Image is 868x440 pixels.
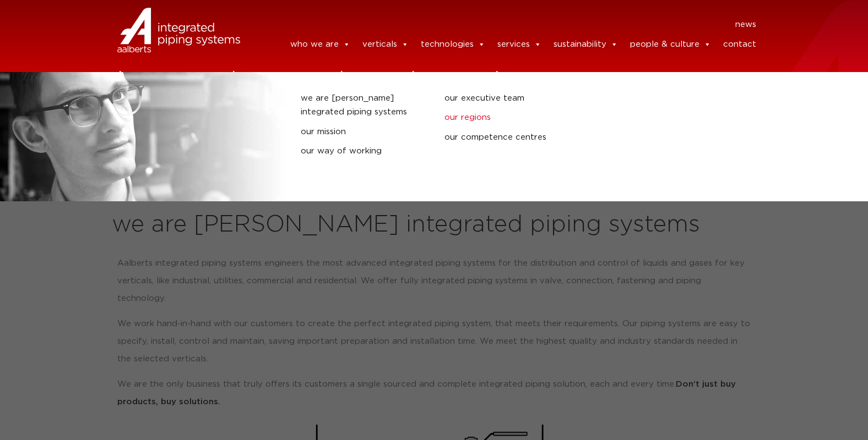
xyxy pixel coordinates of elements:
[444,111,572,125] a: our regions
[554,34,618,56] a: sustainability
[117,376,751,411] p: We are the only business that truly offers its customers a single sourced and complete integrated...
[444,130,572,145] a: our competence centres
[723,34,756,56] a: contact
[362,34,409,56] a: verticals
[301,144,428,158] a: our way of working
[256,16,756,34] nav: Menu
[444,91,572,106] a: our executive team
[497,34,541,56] a: services
[421,34,485,56] a: technologies
[301,125,428,139] a: our mission
[117,255,751,307] p: Aalberts integrated piping systems engineers the most advanced integrated piping systems for the ...
[735,16,756,34] a: news
[301,91,428,119] a: we are [PERSON_NAME] integrated piping systems
[117,315,751,368] p: We work hand-in-hand with our customers to create the perfect integrated piping system, that meet...
[290,34,350,56] a: who we are
[112,212,756,238] h2: we are [PERSON_NAME] integrated piping systems
[630,34,711,56] a: people & culture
